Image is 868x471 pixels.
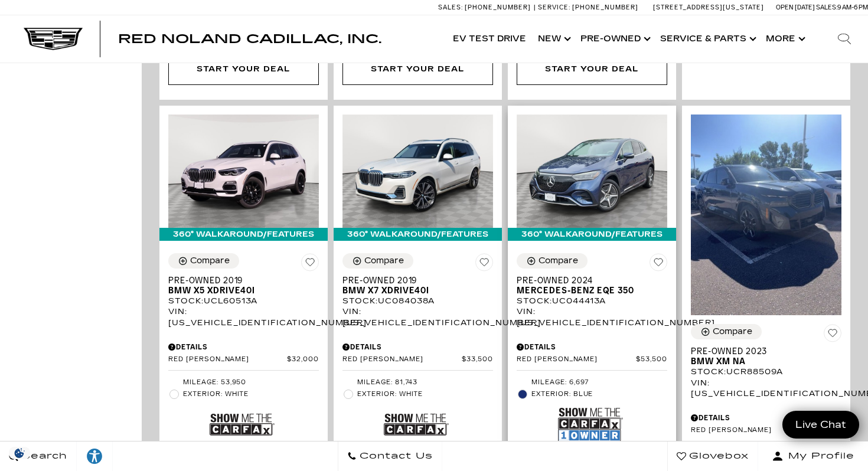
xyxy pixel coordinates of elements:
img: 2019 BMW X5 xDrive40i [168,115,319,227]
span: Red [PERSON_NAME] [168,355,287,364]
span: Contact Us [357,448,433,465]
div: Start Your Deal [371,63,464,76]
span: Pre-Owned 2024 [517,276,658,286]
span: [PHONE_NUMBER] [465,4,531,11]
img: 2024 Mercedes-Benz EQE EQE 350 [517,115,667,227]
span: Pre-Owned 2019 [168,276,310,286]
div: Explore your accessibility options [77,447,112,465]
button: Save Vehicle [301,253,319,276]
a: Pre-Owned 2024Mercedes-Benz EQE 350 [517,276,667,296]
span: Exterior: Blue [531,388,667,400]
img: Show Me the CARFAX Badge [384,403,449,446]
img: Cadillac Dark Logo with Cadillac White Text [24,28,83,50]
div: VIN: [US_VEHICLE_IDENTIFICATION_NUMBER] [517,306,667,328]
button: More [760,15,809,63]
span: Open [DATE] [776,4,815,11]
button: Save Vehicle [824,324,841,346]
div: VIN: [US_VEHICLE_IDENTIFICATION_NUMBER] [168,306,319,328]
img: Show Me the CARFAX Badge [210,403,275,446]
a: Pre-Owned 2019BMW X5 xDrive40i [168,276,319,296]
div: Pricing Details - Pre-Owned 2023 BMW XM NA [691,413,841,423]
a: Live Chat [782,411,859,439]
span: Search [18,448,67,465]
div: Pricing Details - Pre-Owned 2024 Mercedes-Benz EQE 350 [517,342,667,352]
button: Save Vehicle [650,253,667,276]
span: Glovebox [686,448,749,465]
img: 2023 BMW XM NA [691,115,841,315]
div: Compare [713,326,752,337]
div: 360° WalkAround/Features [508,228,676,241]
span: $33,500 [462,355,493,364]
span: [PHONE_NUMBER] [572,4,638,11]
a: Red Noland Cadillac, Inc. [118,33,381,45]
div: 360° WalkAround/Features [159,228,328,241]
span: Mercedes-Benz EQE 350 [517,286,658,296]
span: Service: [538,4,570,11]
button: Compare Vehicle [517,253,588,269]
span: Sales: [816,4,837,11]
div: Compare [364,256,404,266]
a: Service: [PHONE_NUMBER] [534,4,641,11]
span: Sales: [438,4,463,11]
div: 360° WalkAround/Features [334,228,502,241]
a: Glovebox [667,441,758,471]
span: Pre-Owned 2023 [691,346,833,356]
img: Opt-Out Icon [6,447,33,459]
span: Live Chat [789,418,852,431]
div: Stock : UCL60513A [168,296,319,306]
button: Compare Vehicle [691,324,762,339]
span: BMW X5 xDrive40i [168,286,310,296]
a: Red [PERSON_NAME] $32,000 [168,355,319,364]
a: Red [PERSON_NAME] $85,189 [691,426,841,435]
a: Service & Parts [654,15,760,63]
span: Exterior: White [357,388,493,400]
div: Start Your Deal [545,63,638,76]
li: Mileage: 81,743 [342,377,493,388]
span: My Profile [784,448,854,465]
div: Stock : UCR88509A [691,367,841,377]
a: EV Test Drive [447,15,532,63]
div: Stock : UC044413A [517,296,667,306]
button: Open user profile menu [758,441,868,471]
li: Mileage: 53,950 [168,377,319,388]
li: Mileage: 6,697 [517,377,667,388]
span: $53,500 [636,355,667,364]
a: Pre-Owned 2023BMW XM NA [691,346,841,367]
span: Red Noland Cadillac, Inc. [118,32,381,46]
span: BMW X7 xDrive40i [342,286,484,296]
img: Show Me the CARFAX 1-Owner Badge [558,403,623,446]
div: Compare [539,256,578,266]
div: Pricing Details - Pre-Owned 2019 BMW X5 xDrive40i [168,342,319,352]
a: New [532,15,575,63]
img: 2019 BMW X7 xDrive40i [342,115,493,227]
div: Stock : UC084038A [342,296,493,306]
a: [STREET_ADDRESS][US_STATE] [653,4,764,11]
a: Sales: [PHONE_NUMBER] [438,4,534,11]
div: VIN: [US_VEHICLE_IDENTIFICATION_NUMBER] [342,306,493,328]
span: $32,000 [287,355,319,364]
section: Click to Open Cookie Consent Modal [6,447,33,459]
a: Explore your accessibility options [77,441,113,471]
span: Red [PERSON_NAME] [517,355,636,364]
button: Compare Vehicle [168,253,239,269]
span: 9 AM-6 PM [837,4,868,11]
button: Save Vehicle [475,253,493,276]
span: BMW XM NA [691,356,833,367]
div: VIN: [US_VEHICLE_IDENTIFICATION_NUMBER] [691,378,841,399]
span: Pre-Owned 2019 [342,276,484,286]
span: Red [PERSON_NAME] [342,355,462,364]
div: Pricing Details - Pre-Owned 2019 BMW X7 xDrive40i [342,342,493,352]
div: Start Your Deal [517,53,667,85]
div: Search [821,15,868,63]
div: Start Your Deal [197,63,290,76]
a: Red [PERSON_NAME] $53,500 [517,355,667,364]
button: Compare Vehicle [342,253,413,269]
div: Compare [190,256,230,266]
a: Contact Us [338,441,442,471]
div: Start Your Deal [342,53,493,85]
a: Pre-Owned 2019BMW X7 xDrive40i [342,276,493,296]
span: Exterior: White [183,388,319,400]
div: Start Your Deal [168,53,319,85]
span: Red [PERSON_NAME] [691,426,812,435]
